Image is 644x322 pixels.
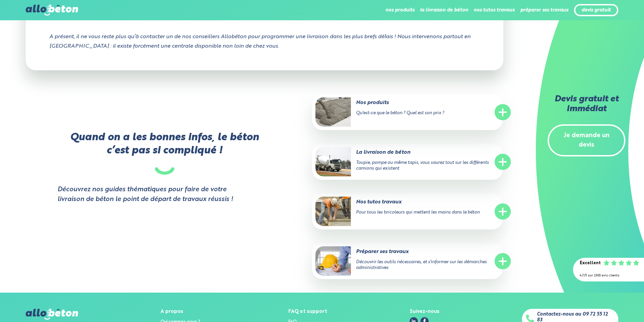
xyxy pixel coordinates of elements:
img: allobéton [26,5,78,16]
li: nos tutos travaux [474,2,515,18]
p: Nos produits [315,99,472,106]
strong: Découvrez nos guides thématiques pour faire de votre livraison de béton le point de départ de tra... [57,185,240,204]
span: Pour tous les bricoleurs qui mettent les mains dans le béton [356,210,480,215]
a: devis gratuit [581,7,611,13]
img: allobéton [26,309,78,320]
li: la livraison de béton [420,2,468,18]
img: Nos produits [315,97,351,127]
div: A propos [161,309,206,315]
span: Qu'est-ce que le béton ? Quel est son prix ? [356,111,444,115]
p: La livraison de béton [315,149,472,156]
span: Découvrir les outils nécessaires, et s'informer sur les démarches administratives [356,260,487,270]
div: FAQ et support [288,309,327,315]
p: Nos tutos travaux [315,198,472,206]
span: Toupie, pompe ou même tapis, vous saurez tout sur les différents camions qui existent [356,160,489,171]
li: nos produits [385,2,414,18]
p: Quand on a les bonnes infos, le béton c’est pas si compliqué ! [57,131,271,175]
p: Préparer ses travaux [315,248,472,255]
img: Préparer ses travaux [315,246,351,276]
i: A présent, il ne vous reste plus qu’à contacter un de nos conseillers Allobéton pour programmer u... [49,34,471,49]
img: La livraison de béton [315,147,351,176]
div: Suivez-nous [410,309,439,315]
li: préparer ses travaux [520,2,569,18]
img: Nos tutos travaux [315,197,351,226]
